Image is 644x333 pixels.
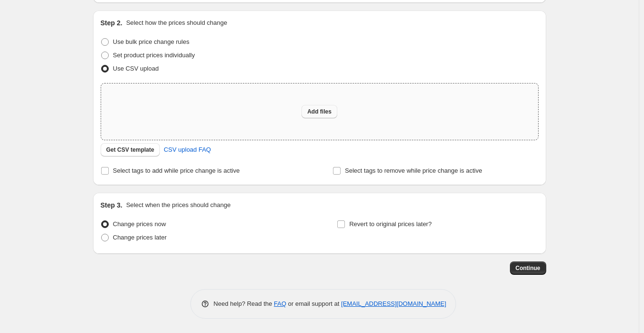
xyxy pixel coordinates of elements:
span: Select tags to add while price change is active [113,167,240,174]
span: or email support at [286,300,341,307]
span: Need help? Read the [214,300,274,307]
span: Revert to original prices later? [349,220,432,228]
button: Continue [510,261,546,275]
p: Select when the prices should change [126,200,230,210]
a: FAQ [274,300,286,307]
span: Set product prices individually [113,52,195,59]
span: Get CSV template [106,146,155,154]
span: Continue [516,264,540,272]
span: Change prices now [113,220,166,228]
span: Use CSV upload [113,65,159,72]
h2: Step 3. [101,200,123,210]
span: Change prices later [113,234,167,241]
a: [EMAIL_ADDRESS][DOMAIN_NAME] [341,300,446,307]
a: CSV upload FAQ [158,142,217,157]
button: Get CSV template [101,143,160,156]
span: Use bulk price change rules [113,38,189,45]
button: Add files [301,105,337,118]
p: Select how the prices should change [126,18,227,28]
h2: Step 2. [101,18,123,28]
span: CSV upload FAQ [164,145,211,155]
span: Select tags to remove while price change is active [345,167,482,174]
span: Add files [307,108,332,115]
